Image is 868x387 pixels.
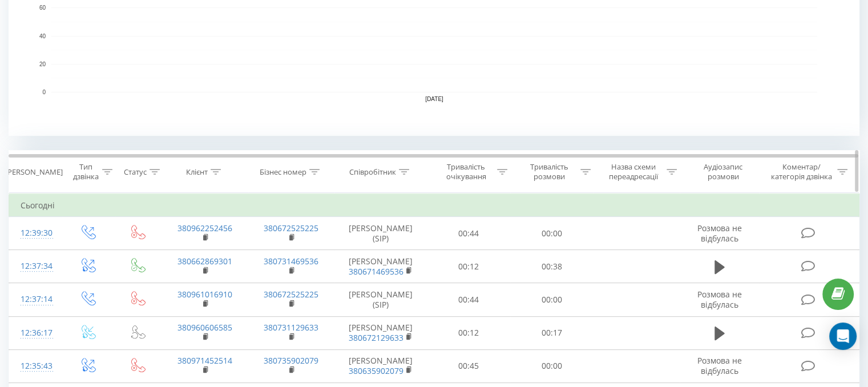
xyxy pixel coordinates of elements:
td: 00:12 [427,250,510,283]
div: 12:36:17 [21,322,51,344]
td: [PERSON_NAME] (SIP) [334,217,427,250]
a: 380731129633 [264,322,318,333]
a: 380962252456 [177,223,232,233]
text: 20 [39,61,46,67]
div: 12:39:30 [21,222,51,244]
div: Статус [124,167,147,177]
td: [PERSON_NAME] [334,349,427,382]
td: [PERSON_NAME] (SIP) [334,283,427,316]
td: 00:17 [510,316,593,349]
a: 380635902079 [349,365,403,376]
div: [PERSON_NAME] [5,167,63,177]
a: 380672525225 [264,289,318,300]
td: [PERSON_NAME] [334,250,427,283]
a: 380731469536 [264,256,318,267]
div: Коментар/категорія дзвінка [768,162,834,182]
div: 12:37:14 [21,288,51,311]
a: 380672525225 [264,223,318,233]
div: Open Intercom Messenger [829,322,857,350]
td: 00:12 [427,316,510,349]
a: 380672129633 [349,332,403,343]
div: 12:37:34 [21,255,51,277]
td: 00:44 [427,217,510,250]
td: 00:44 [427,283,510,316]
a: 380960606585 [177,322,232,333]
div: Тип дзвінка [72,162,99,182]
span: Розмова не відбулась [697,289,742,310]
text: [DATE] [425,96,443,102]
div: Тривалість розмови [520,162,578,182]
span: Розмова не відбулась [697,223,742,244]
text: 40 [39,33,46,39]
td: Сьогодні [9,194,859,217]
div: 12:35:43 [21,355,51,377]
a: 380971452514 [177,355,232,366]
div: Співробітник [349,167,396,177]
div: Клієнт [186,167,208,177]
div: Назва схеми переадресації [604,162,664,182]
td: [PERSON_NAME] [334,316,427,349]
text: 0 [42,89,46,95]
span: Розмова не відбулась [697,355,742,376]
td: 00:00 [510,349,593,382]
a: 380735902079 [264,355,318,366]
a: 380671469536 [349,266,403,277]
text: 60 [39,5,46,11]
a: 380662869301 [177,256,232,267]
a: 380961016910 [177,289,232,300]
td: 00:38 [510,250,593,283]
div: Бізнес номер [260,167,306,177]
div: Тривалість очікування [438,162,495,182]
td: 00:00 [510,217,593,250]
td: 00:00 [510,283,593,316]
div: Аудіозапис розмови [690,162,757,182]
td: 00:45 [427,349,510,382]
